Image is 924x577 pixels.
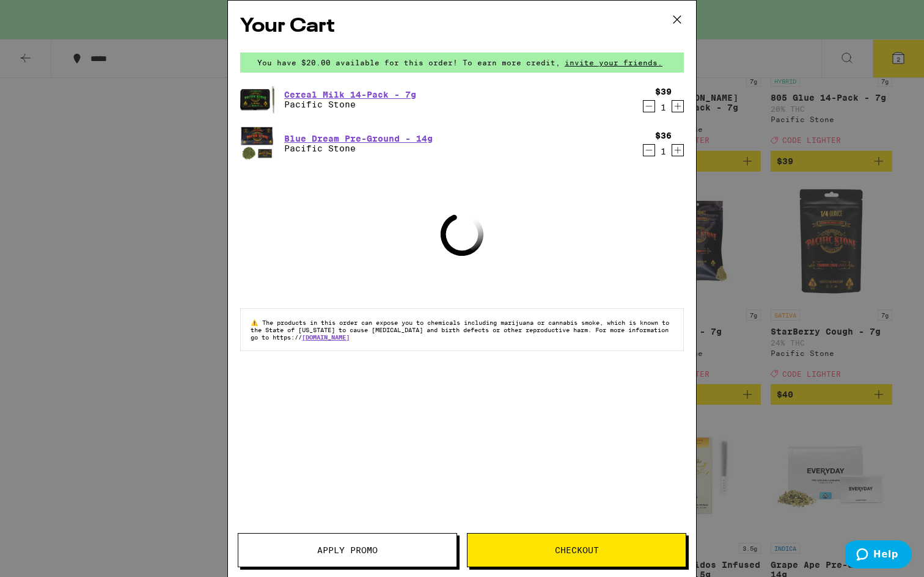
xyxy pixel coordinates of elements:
[284,100,416,109] p: Pacific Stone
[672,100,684,112] button: Increment
[240,82,274,117] img: Pacific Stone - Cereal Milk 14-Pack - 7g
[284,134,433,143] a: Blue Dream Pre-Ground - 14g
[655,131,672,140] div: $36
[643,100,655,112] button: Decrement
[655,103,672,112] div: 1
[251,319,262,326] span: ⚠️
[240,126,274,161] img: Pacific Stone - Blue Dream Pre-Ground - 14g
[284,90,416,100] a: Cereal Milk 14-Pack - 7g
[240,53,684,73] div: You have $20.00 available for this order! To earn more credit,invite your friends.
[302,333,350,341] a: [DOMAIN_NAME]
[672,144,684,156] button: Increment
[238,533,457,567] button: Apply Promo
[643,144,655,156] button: Decrement
[257,59,560,67] span: You have $20.00 available for this order! To earn more credit,
[317,546,378,554] span: Apply Promo
[240,13,684,40] h2: Your Cart
[251,319,669,341] span: The products in this order can expose you to chemicals including marijuana or cannabis smoke, whi...
[560,59,667,67] span: invite your friends.
[284,143,433,153] p: Pacific Stone
[655,87,672,96] div: $39
[655,147,672,156] div: 1
[555,546,599,554] span: Checkout
[845,540,912,571] iframe: Opens a widget where you can find more information
[467,533,686,567] button: Checkout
